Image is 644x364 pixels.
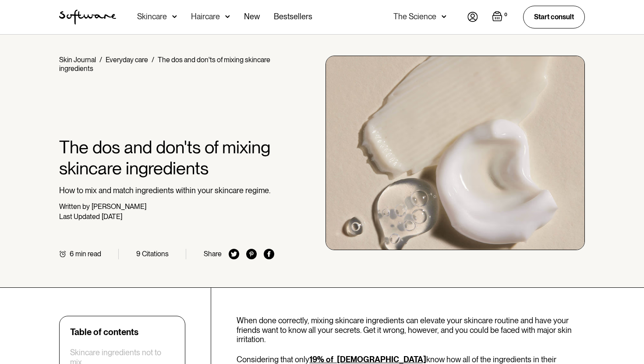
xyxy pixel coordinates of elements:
div: Citations [142,250,169,258]
img: arrow down [225,12,230,21]
div: min read [75,250,101,258]
div: 9 [136,250,140,258]
div: The Science [393,12,436,21]
a: Open empty cart [492,11,509,23]
a: home [59,10,116,25]
p: How to mix and match ingredients within your skincare regime. [59,186,274,195]
div: [DATE] [102,212,122,221]
a: Everyday care [106,56,148,64]
div: The dos and don'ts of mixing skincare ingredients [59,56,270,73]
div: Last Updated [59,212,100,221]
img: facebook icon [264,249,274,259]
div: / [152,56,154,64]
div: / [99,56,102,64]
img: twitter icon [229,249,239,259]
img: arrow down [442,12,446,21]
a: Skin Journal [59,56,96,64]
div: Haircare [191,12,220,21]
div: 6 [70,250,74,258]
h1: The dos and don'ts of mixing skincare ingredients [59,137,274,179]
img: Software Logo [59,10,116,25]
div: Written by [59,202,90,211]
img: arrow down [172,12,177,21]
div: 0 [502,11,509,19]
div: Skincare [137,12,167,21]
a: 19% of [DEMOGRAPHIC_DATA] [309,355,426,364]
p: When done correctly, mixing skincare ingredients can elevate your skincare routine and have your ... [237,316,585,344]
img: pinterest icon [246,249,257,259]
div: Share [204,250,222,258]
a: Start consult [523,6,585,28]
div: [PERSON_NAME] [92,202,146,211]
div: Table of contents [70,327,138,337]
